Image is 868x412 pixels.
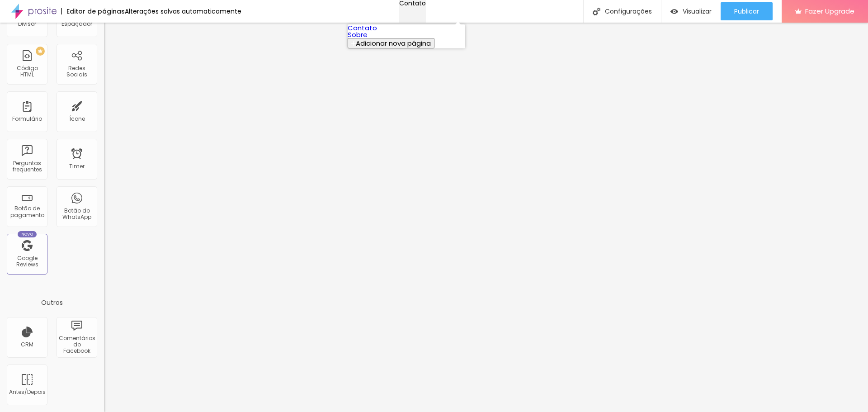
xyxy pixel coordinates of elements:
div: Botão do WhatsApp [59,208,94,221]
div: Botão de pagamento [9,205,45,218]
div: Formulário [12,116,42,122]
div: Redes Sociais [59,65,94,78]
div: Divisor [18,21,36,27]
button: Adicionar nova página [348,38,434,48]
div: Perguntas frequentes [9,160,45,173]
iframe: Editor [104,23,868,412]
div: Comentários do Facebook [59,335,94,355]
span: Publicar [734,8,759,15]
span: Visualizar [683,8,712,15]
a: Sobre [348,30,368,39]
div: Alterações salvas automaticamente [125,8,241,14]
span: Fazer Upgrade [805,7,854,15]
img: Icone [593,8,600,15]
a: Contato [348,23,377,33]
div: Ícone [69,116,85,122]
div: Editor de páginas [61,8,125,14]
div: Espaçador [61,21,92,27]
span: Adicionar nova página [356,38,431,48]
button: Visualizar [661,2,721,20]
div: Código HTML [9,65,45,78]
div: Antes/Depois [9,389,45,395]
div: Google Reviews [9,255,45,268]
div: CRM [21,341,33,348]
div: Timer [69,163,85,170]
img: view-1.svg [670,8,678,15]
button: Publicar [721,2,773,20]
div: Novo [18,231,37,237]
